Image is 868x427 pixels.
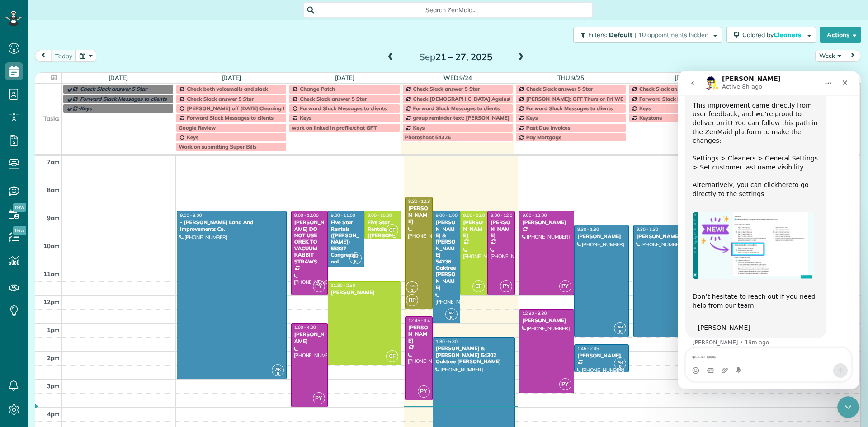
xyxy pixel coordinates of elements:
[526,85,593,92] span: Check Slack answer 5 Star
[577,233,627,239] div: [PERSON_NAME]
[637,226,658,232] span: 9:30 - 1:30
[408,205,430,225] div: [PERSON_NAME]
[80,105,92,112] span: Keys
[419,51,435,62] span: Sep
[275,366,281,371] span: AR
[80,85,147,92] span: Check Slack answer 5 Star
[14,269,91,274] div: [PERSON_NAME] • 19m ago
[28,296,36,303] button: Gif picker
[435,345,512,365] div: [PERSON_NAME] & [PERSON_NAME] 54302 Oaktree [PERSON_NAME]
[443,74,472,81] a: Wed 9/24
[47,158,60,165] span: 7am
[436,338,458,344] span: 1:30 - 5:30
[614,328,626,336] small: 6
[294,212,319,218] span: 9:00 - 12:00
[675,74,694,81] a: [DATE]
[100,110,114,117] a: here
[588,31,607,39] span: Filters:
[618,360,623,365] span: AR
[522,310,547,316] span: 12:30 - 3:30
[179,219,284,232] div: - [PERSON_NAME] Land And Improvements Co.
[179,124,216,131] span: Google Review
[522,212,547,218] span: 9:00 - 12:00
[80,95,167,102] span: Forward Slack Messages to clients
[331,212,355,218] span: 9:00 - 11:00
[272,370,283,378] small: 6
[557,74,584,81] a: Thu 9/25
[413,114,509,121] span: group reminder text: [PERSON_NAME]
[844,50,861,62] button: next
[367,219,398,291] div: Five Star Rentals ([PERSON_NAME]) [STREET_ADDRESS][PERSON_NAME] ([PERSON_NAME] GATE)
[678,71,859,389] iframe: Intercom live chat
[43,296,50,303] button: Upload attachment
[526,105,613,112] span: Forward Slack Messages to clients
[179,143,256,150] span: Work on submitting Super Bills
[526,114,538,121] span: Keys
[14,253,141,262] div: – [PERSON_NAME]
[43,270,60,277] span: 11am
[490,219,512,239] div: [PERSON_NAME]
[187,85,268,92] span: Check both voicemails and slack
[636,233,741,239] div: [PERSON_NAME]
[408,318,433,324] span: 12:45 - 3:45
[639,95,726,102] span: Forward Slack Messages to clients
[300,105,387,112] span: Forward Slack Messages to clients
[526,134,562,141] span: Pay Mortgage
[413,85,480,92] span: Check Slack answer 5 Star
[500,280,512,292] span: PY
[292,124,377,131] span: work on linked in profile/chat GPT
[406,294,418,306] span: RP
[559,280,571,292] span: PY
[294,331,325,344] div: [PERSON_NAME]
[8,277,173,292] textarea: Message…
[13,203,26,212] span: New
[300,95,367,102] span: Check Slack answer 5 Star
[406,286,418,295] small: 1
[526,124,571,131] span: Past Due Invoices
[413,124,425,131] span: Keys
[448,310,454,315] span: AR
[155,292,170,307] button: Send a message…
[559,378,571,390] span: PY
[618,324,623,329] span: AR
[526,95,636,102] span: [PERSON_NAME]: OFF Thurs or Fri WEEKLY
[491,212,515,218] span: 9:00 - 12:00
[47,410,60,418] span: 4pm
[639,114,662,121] span: Keystone
[47,354,60,361] span: 2pm
[635,31,708,39] span: | 10 appointments hidden
[222,74,241,81] a: [DATE]
[47,186,60,193] span: 8am
[837,396,859,418] iframe: Intercom live chat
[418,385,430,398] span: PY
[330,289,398,296] div: [PERSON_NAME]
[350,258,361,266] small: 6
[187,114,274,121] span: Forward Slack Messages to clients
[47,214,60,221] span: 9am
[577,346,599,352] span: 1:45 - 2:45
[577,226,599,232] span: 9:30 - 1:30
[14,213,141,248] div: Don’t hesitate to reach out if you need help from our team. ​
[472,280,485,292] span: CF
[436,212,458,218] span: 9:00 - 1:00
[386,224,398,236] span: CF
[294,219,325,265] div: [PERSON_NAME] DO NOT USE OREK TO VACUUM RABBIT STRAWS
[386,350,398,362] span: CF
[14,296,21,303] button: Emoji picker
[413,95,544,102] span: Check [DEMOGRAPHIC_DATA] Against Spreadsheet
[300,114,311,121] span: Keys
[300,85,335,92] span: Change Patch
[446,314,457,322] small: 6
[435,219,458,291] div: [PERSON_NAME] & [PERSON_NAME] 54236 Oaktree [PERSON_NAME]
[47,326,60,333] span: 1pm
[294,324,316,330] span: 1:00 - 4:00
[180,212,202,218] span: 9:00 - 3:00
[726,27,816,43] button: Colored byCleaners
[187,134,198,141] span: Keys
[313,280,325,292] span: PY
[187,105,311,112] span: [PERSON_NAME] off [DATE] Cleaning Restaurant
